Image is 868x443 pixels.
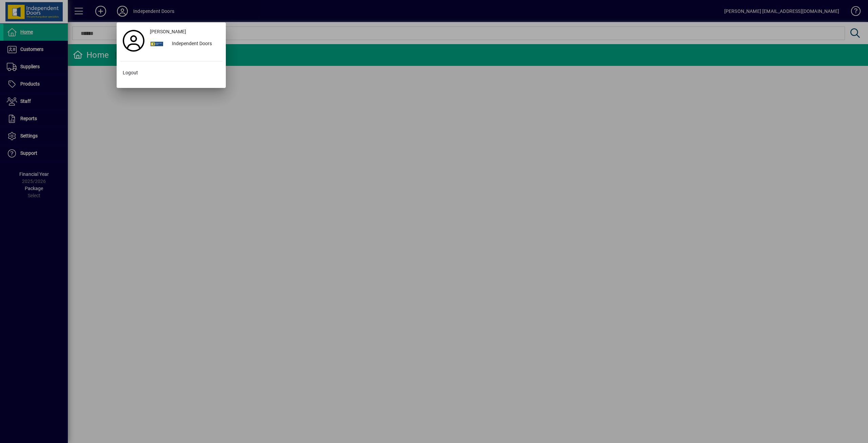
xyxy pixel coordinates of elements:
a: [PERSON_NAME] [147,26,222,38]
span: Logout [123,69,138,76]
div: Independent Doors [166,38,222,50]
button: Logout [120,67,222,79]
button: Independent Doors [147,38,222,50]
a: Profile [120,35,147,47]
span: [PERSON_NAME] [150,28,186,35]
